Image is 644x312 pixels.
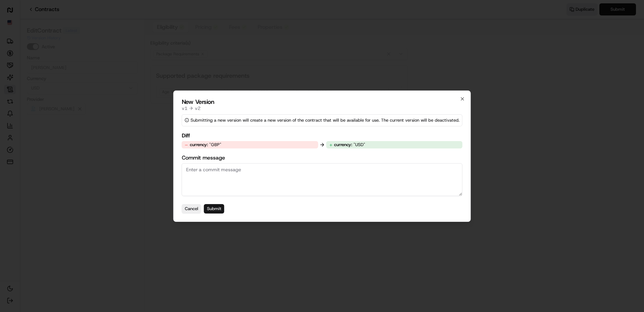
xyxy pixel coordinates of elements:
div: v 1 v 2 [182,105,463,112]
h3: Diff [182,132,463,140]
span: currency : [190,142,208,147]
button: Submit [204,204,224,213]
button: Cancel [182,204,201,213]
label: Commit message [182,154,463,162]
span: currency : [334,142,352,147]
span: "USD" [354,142,365,147]
span: "GBP" [209,142,221,147]
h2: New Version [182,99,463,105]
p: Submitting a new version will create a new version of the contract that will be available for use... [191,117,460,123]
